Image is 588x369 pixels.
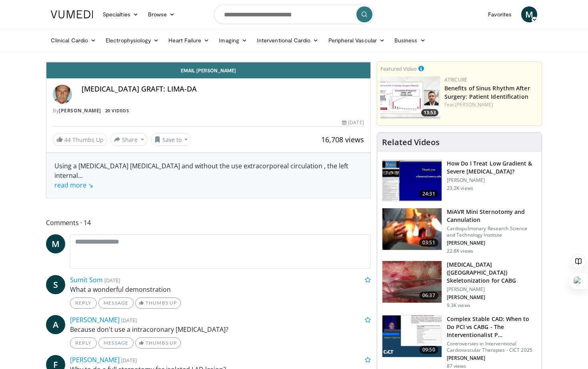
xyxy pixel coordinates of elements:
span: 13:53 [421,109,438,116]
div: Using a [MEDICAL_DATA] [MEDICAL_DATA] and without the use extracorporeal circulation , the left i... [54,161,362,190]
span: 06:37 [419,291,438,299]
a: Sumit Som [70,275,103,284]
a: Thumbs Up [135,337,180,349]
a: AtriCure [444,76,467,83]
p: Because don't use a intracoronary [MEDICAL_DATA]? [70,325,371,334]
img: Avatar [53,85,72,104]
span: 16,708 views [321,135,364,144]
p: 23.2K views [447,185,473,191]
a: M [521,6,537,22]
a: read more ↘ [54,181,93,189]
input: Search topics, interventions [214,5,374,24]
a: Interventional Cardio [252,32,324,48]
a: [PERSON_NAME] [70,315,120,324]
a: Reply [70,297,97,309]
span: 44 [64,136,71,144]
p: [PERSON_NAME] [447,177,537,184]
p: 9.3K views [447,302,470,309]
p: 22.8K views [447,248,473,254]
a: Reply [70,337,97,349]
a: 06:37 [MEDICAL_DATA] ([GEOGRAPHIC_DATA]) Skeletonization for CABG [PERSON_NAME] [PERSON_NAME] 9.3... [382,261,537,309]
h3: [MEDICAL_DATA] ([GEOGRAPHIC_DATA]) Skeletonization for CABG [447,261,537,285]
a: Peripheral Vascular [324,32,390,48]
a: [PERSON_NAME] [455,101,493,108]
p: [PERSON_NAME] [447,294,537,301]
a: 03:51 MiAVR Mini Sternotomy and Cannulation Cardiopulmonary Research Science and Technology Insti... [382,208,537,254]
a: Heart Failure [164,32,214,48]
video-js: Video Player [46,62,370,62]
a: M [46,234,65,253]
a: S [46,275,65,294]
small: [DATE] [121,317,137,324]
a: Clinical Cardio [46,32,101,48]
img: de14b145-3190-47e3-9ee4-2c8297d280f7.150x105_q85_crop-smart_upscale.jpg [382,208,442,250]
p: Cardiopulmonary Research Science and Technology Institute [447,225,537,238]
a: [PERSON_NAME] [59,107,101,114]
div: By [53,107,364,114]
p: Controversies in Interventional Cardiovascular Therapies - CICT 2025 [447,341,537,353]
div: [DATE] [342,119,364,126]
div: Feat. [444,101,538,108]
a: Electrophysiology [101,32,164,48]
a: Favorites [483,6,516,22]
span: 24:31 [419,190,438,198]
a: Message [98,297,134,309]
span: 09:50 [419,346,438,354]
a: Message [98,337,134,349]
a: Email [PERSON_NAME] [46,62,370,78]
span: Comments 14 [46,217,371,228]
img: tyLS_krZ8-0sGT9n4xMDoxOjB1O8AjAz.150x105_q85_crop-smart_upscale.jpg [382,160,442,201]
button: Save to [151,133,192,146]
img: VuMedi Logo [51,10,93,18]
a: Thumbs Up [135,297,180,309]
small: [DATE] [121,357,137,364]
h4: [MEDICAL_DATA] GRAFT: LIMA-DA [82,85,364,94]
small: [DATE] [104,277,120,284]
p: [PERSON_NAME] [447,355,537,361]
a: 44 Thumbs Up [53,134,107,146]
small: Featured Video [380,65,417,72]
a: A [46,315,65,334]
button: Share [110,133,148,146]
h4: Related Videos [382,138,440,147]
a: Imaging [214,32,252,48]
a: 13:53 [380,76,440,118]
p: [PERSON_NAME] [447,240,537,246]
img: 82c57d68-c47c-48c9-9839-2413b7dd3155.150x105_q85_crop-smart_upscale.jpg [382,315,442,357]
p: [PERSON_NAME] [447,286,537,293]
span: 03:51 [419,239,438,247]
a: [PERSON_NAME] [70,355,120,364]
a: 24:31 How Do I Treat Low Gradient & Severe [MEDICAL_DATA]? [PERSON_NAME] 23.2K views [382,160,537,202]
p: What a wonderful demonstration [70,285,371,294]
img: 982c273f-2ee1-4c72-ac31-fa6e97b745f7.png.150x105_q85_crop-smart_upscale.png [380,76,440,118]
a: Specialties [98,6,143,22]
a: Business [390,32,430,48]
h3: How Do I Treat Low Gradient & Severe [MEDICAL_DATA]? [447,160,537,176]
a: Benefits of Sinus Rhythm After Surgery: Patient Identification [444,84,530,100]
h3: Complex Stable CAD: When to Do PCI vs CABG - The Interventionalist P… [447,315,537,339]
h3: MiAVR Mini Sternotomy and Cannulation [447,208,537,224]
img: 0a037fdc-9540-4821-97b0-a951e9c960d3.150x105_q85_crop-smart_upscale.jpg [382,261,442,303]
a: 20 Videos [102,107,132,114]
a: Browse [143,6,180,22]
